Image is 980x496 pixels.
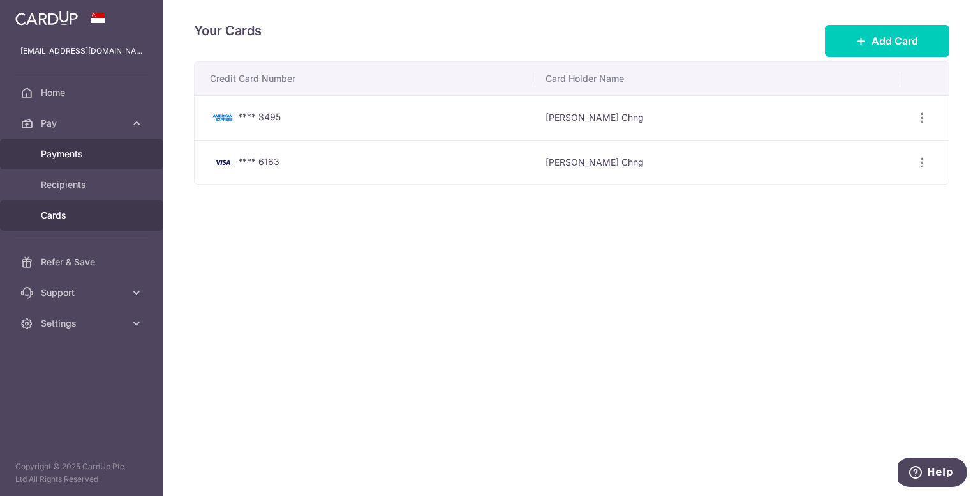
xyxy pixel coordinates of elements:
span: Support [41,286,125,299]
p: [EMAIL_ADDRESS][DOMAIN_NAME] [20,45,143,58]
th: Credit Card Number [195,62,535,95]
span: Payments [41,148,125,160]
span: Cards [41,209,125,222]
th: Card Holder Name [535,62,900,95]
iframe: Opens a widget where you can find more information [898,458,967,490]
img: CardUp [15,10,78,26]
span: Settings [41,317,125,330]
span: Add Card [872,33,918,49]
span: Refer & Save [41,256,125,268]
td: [PERSON_NAME] Chng [535,140,900,185]
span: Home [41,86,125,99]
img: Bank Card [210,155,235,170]
img: Bank Card [210,110,235,125]
h4: Your Cards [194,20,262,41]
td: [PERSON_NAME] Chng [535,95,900,140]
span: Pay [41,117,125,130]
button: Add Card [825,25,949,57]
span: Recipients [41,178,125,191]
